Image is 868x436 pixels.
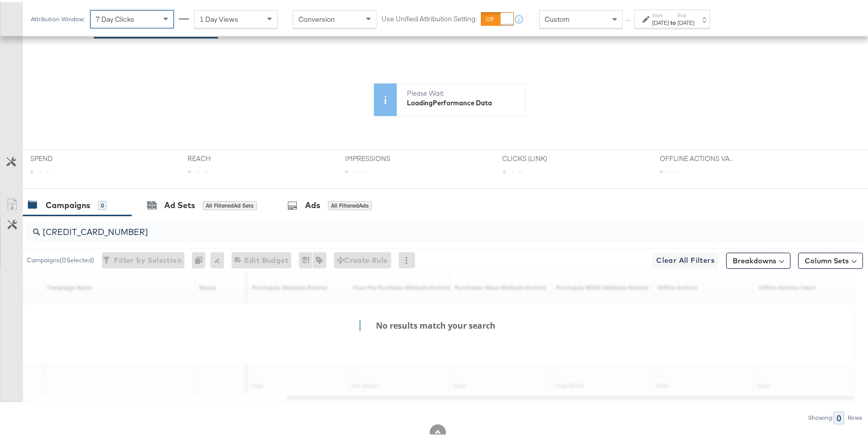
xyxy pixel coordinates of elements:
[652,17,669,25] div: [DATE]
[328,199,372,208] div: All Filtered Ads
[726,251,790,267] button: Breakdowns
[677,17,694,25] div: [DATE]
[834,410,844,422] div: 0
[46,197,90,209] div: Campaigns
[669,17,677,24] strong: to
[164,197,195,209] div: Ad Sets
[192,250,210,266] div: 0
[98,199,107,208] div: 0
[27,254,94,263] div: Campaigns ( 0 Selected)
[624,17,633,21] span: ↑
[677,10,694,17] label: End:
[656,252,714,265] span: Clear All Filters
[96,13,134,22] span: 7 Day Clicks
[808,412,834,419] div: Showing:
[305,197,320,209] div: Ads
[200,13,238,22] span: 1 Day Views
[382,12,477,22] label: Use Unified Attribution Setting:
[652,10,669,17] label: Start:
[652,251,719,267] button: Clear All Filters
[359,318,504,329] h4: No results match your search
[847,412,863,419] div: Rows
[203,199,257,208] div: All Filtered Ad Sets
[298,13,335,22] span: Conversion
[545,13,570,22] span: Custom
[30,14,85,21] div: Attribution Window:
[798,251,863,267] button: Column Sets
[40,216,787,236] input: Search Campaigns by Name, ID or Objective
